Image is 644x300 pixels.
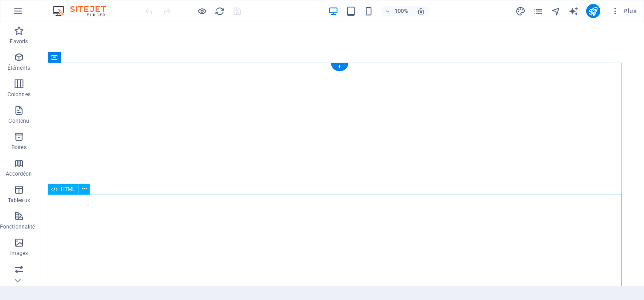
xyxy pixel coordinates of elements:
[6,170,32,177] p: Accordéon
[611,7,636,15] span: Plus
[588,6,598,16] i: Publier
[215,6,225,16] i: Actualiser la page
[10,250,28,257] p: Images
[8,197,30,204] p: Tableaux
[586,4,600,18] button: publish
[515,6,526,16] button: design
[331,63,348,71] div: +
[533,6,543,16] i: Pages (Ctrl+Alt+S)
[394,6,408,16] h6: 100%
[381,6,412,16] button: 100%
[568,6,579,16] i: AI Writer
[61,187,76,192] span: HTML
[533,6,544,16] button: pages
[214,6,225,16] button: reload
[10,38,28,45] p: Favoris
[607,4,640,18] button: Plus
[11,144,27,151] p: Boîtes
[197,6,207,16] button: Cliquez ici pour quitter le mode Aperçu et poursuivre l'édition.
[417,7,425,15] i: Lors du redimensionnement, ajuster automatiquement le niveau de zoom en fonction de l'appareil sé...
[51,6,117,16] img: Editor Logo
[515,6,526,16] i: Design (Ctrl+Alt+Y)
[8,64,30,71] p: Éléments
[8,117,29,124] p: Contenu
[551,6,561,16] i: Navigateur
[568,6,579,16] button: text_generator
[8,91,30,98] p: Colonnes
[551,6,561,16] button: navigator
